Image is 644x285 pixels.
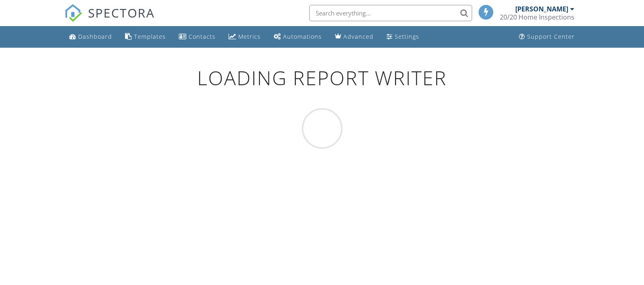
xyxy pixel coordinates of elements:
[383,29,422,44] a: Settings
[283,33,322,40] div: Automations
[122,29,169,44] a: Templates
[516,29,578,44] a: Support Center
[500,13,574,21] div: 20/20 Home Inspections
[309,5,472,21] input: Search everything...
[238,33,261,40] div: Metrics
[270,29,325,44] a: Automations (Basic)
[176,29,219,44] a: Contacts
[395,33,419,40] div: Settings
[515,5,568,13] div: [PERSON_NAME]
[332,29,377,44] a: Advanced
[64,11,155,28] a: SPECTORA
[189,33,215,40] div: Contacts
[527,33,575,40] div: Support Center
[343,33,374,40] div: Advanced
[88,4,155,21] span: SPECTORA
[64,4,82,22] img: The Best Home Inspection Software - Spectora
[134,33,166,40] div: Templates
[78,33,112,40] div: Dashboard
[66,29,115,44] a: Dashboard
[225,29,264,44] a: Metrics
